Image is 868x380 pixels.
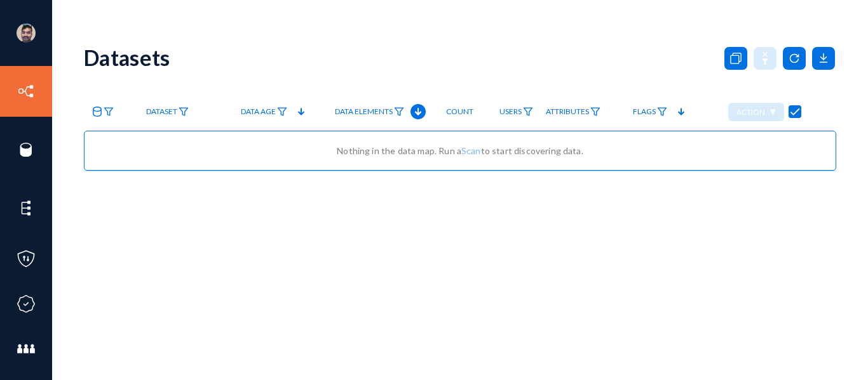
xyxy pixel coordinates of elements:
img: icon-compliance.svg [17,294,36,313]
a: Attributes [539,101,607,123]
img: icon-filter.svg [104,107,114,116]
span: Data Age [241,107,276,116]
img: icon-filter.svg [179,107,189,116]
div: Datasets [84,44,170,70]
span: Users [499,107,522,116]
img: icon-elements.svg [17,199,36,218]
img: icon-filter.svg [657,107,667,116]
img: icon-sources.svg [17,140,36,159]
img: icon-policies.svg [17,249,36,268]
a: Dataset [140,101,195,123]
img: icon-filter.svg [394,107,404,116]
img: icon-filter.svg [277,107,287,116]
span: Attributes [546,107,589,116]
img: icon-filter.svg [523,107,533,116]
a: Data Elements [329,101,410,123]
a: Users [493,101,539,123]
span: Flags [633,107,656,116]
img: icon-members.svg [17,339,36,358]
span: Data Elements [335,107,393,116]
a: Scan [461,145,481,156]
a: Flags [627,101,674,123]
span: Count [446,107,473,116]
img: icon-inventory.svg [17,82,36,101]
img: ACg8ocK1ZkZ6gbMmCU1AeqPIsBvrTWeY1xNXvgxNjkUXxjcqAiPEIvU=s96-c [17,23,36,43]
img: icon-filter.svg [590,107,600,116]
div: Nothing in the data map. Run a to start discovering data. [97,144,823,157]
span: Dataset [146,107,177,116]
a: Data Age [234,101,294,123]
